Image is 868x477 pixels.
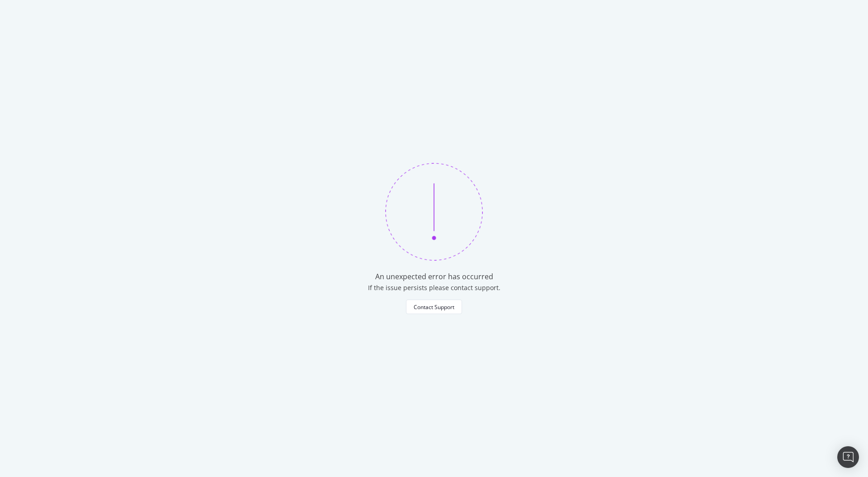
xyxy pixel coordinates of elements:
[368,283,500,292] div: If the issue persists please contact support.
[406,300,462,314] button: Contact Support
[837,446,859,468] div: Open Intercom Messenger
[414,303,454,311] div: Contact Support
[385,163,483,261] img: 370bne1z.png
[375,272,493,282] div: An unexpected error has occurred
